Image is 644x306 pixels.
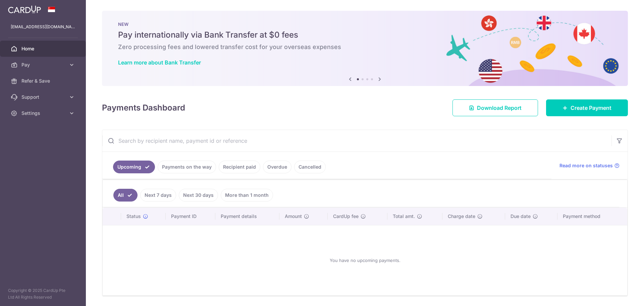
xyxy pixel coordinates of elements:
span: CardUp fee [333,213,359,220]
a: Learn more about Bank Transfer [118,59,201,66]
span: Charge date [448,213,475,220]
span: Amount [285,213,302,220]
span: Settings [21,110,66,117]
img: CardUp [8,5,41,13]
div: You have no upcoming payments. [111,231,619,290]
th: Payment ID [166,208,215,225]
span: Pay [21,61,66,68]
a: Next 30 days [179,189,218,202]
img: Bank transfer banner [102,11,628,86]
span: Total amt. [393,213,415,220]
span: Refer & Save [21,78,66,84]
a: Cancelled [294,161,326,173]
a: All [113,189,138,202]
th: Payment method [557,208,627,225]
a: More than 1 month [221,189,273,202]
span: Home [21,45,66,52]
h4: Payments Dashboard [102,102,185,114]
a: Recipient paid [219,161,260,173]
h6: Zero processing fees and lowered transfer cost for your overseas expenses [118,43,612,51]
p: NEW [118,21,612,27]
a: Overdue [263,161,291,173]
span: Create Payment [571,104,611,112]
span: Status [126,213,141,220]
span: Due date [511,213,531,220]
span: Read more on statuses [559,162,613,169]
a: Create Payment [546,99,628,116]
a: Next 7 days [140,189,176,202]
h5: Pay internationally via Bank Transfer at $0 fees [118,30,612,40]
th: Payment details [215,208,280,225]
p: [EMAIL_ADDRESS][DOMAIN_NAME] [11,24,75,30]
a: Read more on statuses [559,162,620,169]
a: Upcoming [113,161,155,173]
a: Download Report [452,99,538,116]
a: Payments on the way [158,161,216,173]
span: Support [21,94,66,100]
span: Download Report [477,104,522,112]
input: Search by recipient name, payment id or reference [102,130,611,151]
